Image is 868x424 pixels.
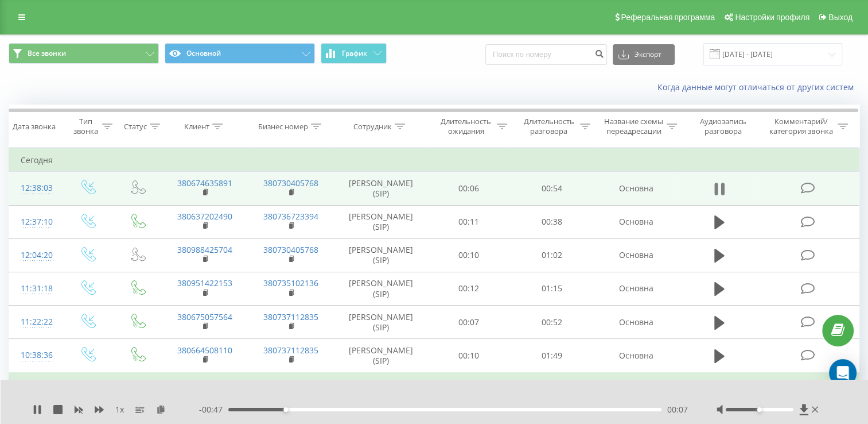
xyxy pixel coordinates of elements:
a: 380737112835 [263,311,318,322]
a: Когда данные могут отличаться от других систем [657,82,859,92]
a: 380664508110 [177,345,232,356]
td: 00:12 [427,272,511,305]
td: 00:38 [510,205,593,238]
a: 380730405768 [263,244,318,255]
a: 380988425704 [177,244,232,255]
td: 00:07 [427,306,511,339]
td: [PERSON_NAME] (SIP) [334,205,427,238]
span: - 00:47 [199,404,228,415]
td: 01:02 [510,238,593,272]
td: Основна [593,272,679,305]
div: Accessibility label [757,407,762,412]
td: 00:10 [427,238,511,272]
button: Все звонки [9,43,159,64]
div: Клиент [184,122,209,132]
span: 1 x [115,404,124,415]
a: 380730405768 [263,178,318,188]
div: Длительность ожидания [438,117,495,136]
a: 380637202490 [177,211,232,222]
a: 380737112835 [263,345,318,356]
td: [PERSON_NAME] (SIP) [334,339,427,373]
td: 01:15 [510,272,593,305]
div: Длительность разговора [520,117,577,136]
td: 00:52 [510,306,593,339]
td: 00:54 [510,172,593,205]
td: [PERSON_NAME] (SIP) [334,306,427,339]
a: 380674635891 [177,178,232,188]
div: Название схемы переадресации [604,117,664,136]
span: График [342,49,367,57]
span: Выход [828,13,853,22]
td: 00:11 [427,205,511,238]
div: 12:04:20 [21,244,50,267]
td: Основна [593,205,679,238]
span: 00:07 [667,404,688,415]
input: Поиск по номеру [485,44,607,65]
div: Статус [124,122,147,132]
button: Основной [165,43,315,64]
div: 12:37:10 [21,211,50,233]
div: Open Intercom Messenger [829,359,857,387]
button: График [321,43,387,64]
button: Экспорт [613,44,675,65]
div: Accessibility label [283,407,288,412]
span: Все звонки [28,49,66,58]
td: Основна [593,238,679,272]
div: 12:38:03 [21,177,50,199]
div: Тип звонка [72,117,99,136]
a: 380675057564 [177,311,232,322]
td: [PERSON_NAME] (SIP) [334,238,427,272]
a: 380735102136 [263,277,318,288]
span: Настройки профиля [735,13,809,22]
a: 380951422153 [177,277,232,288]
td: Основна [593,306,679,339]
td: [PERSON_NAME] (SIP) [334,172,427,205]
span: Реферальная программа [621,13,715,22]
div: 11:31:18 [21,277,50,300]
td: [PERSON_NAME] (SIP) [334,272,427,305]
div: Сотрудник [353,122,392,132]
div: Комментарий/категория звонка [768,117,835,136]
div: 10:38:36 [21,344,50,367]
td: Сегодня [9,149,859,172]
div: Аудиозапись разговора [690,117,757,136]
td: Основна [593,339,679,373]
div: Дата звонка [13,122,56,132]
a: 380736723394 [263,211,318,222]
td: Основна [593,172,679,205]
td: 01:49 [510,339,593,373]
td: Вчера [9,373,859,396]
td: 00:06 [427,172,511,205]
td: 00:10 [427,339,511,373]
div: 11:22:22 [21,311,50,333]
div: Бизнес номер [258,122,308,132]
